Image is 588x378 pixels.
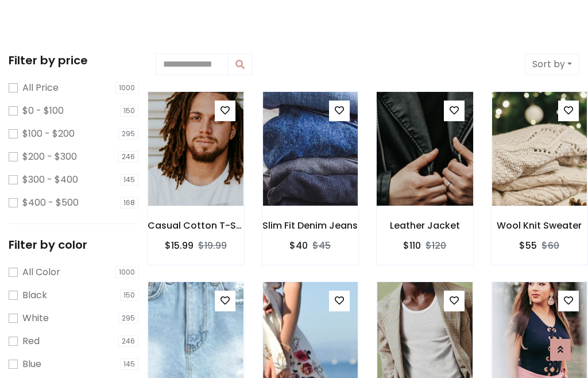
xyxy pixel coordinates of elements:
h6: Leather Jacket [377,220,473,231]
span: 168 [120,197,138,209]
del: $19.99 [198,239,227,252]
label: All Price [22,81,59,95]
h5: Filter by color [9,238,138,252]
label: $200 - $300 [22,150,77,164]
label: Black [22,288,47,302]
h6: Wool Knit Sweater [492,220,588,231]
span: 1000 [115,82,138,94]
label: $400 - $500 [22,196,79,210]
span: 246 [118,151,138,163]
span: 246 [118,335,138,347]
h6: $40 [289,240,308,251]
span: 150 [120,290,138,301]
h6: $55 [519,240,537,251]
label: Blue [22,357,41,371]
h5: Filter by price [9,53,138,67]
span: 295 [118,128,138,140]
span: 145 [120,174,138,186]
label: Red [22,334,40,348]
label: $300 - $400 [22,173,78,187]
label: $0 - $100 [22,104,64,118]
label: $100 - $200 [22,127,75,141]
del: $120 [425,239,446,252]
label: All Color [22,265,60,279]
button: Sort by [525,53,579,75]
del: $45 [312,239,331,252]
h6: Casual Cotton T-Shirt [148,220,244,231]
h6: Slim Fit Denim Jeans [262,220,359,231]
span: 295 [118,313,138,324]
span: 145 [120,358,138,370]
span: 150 [120,105,138,117]
del: $60 [541,239,559,252]
h6: $15.99 [165,240,194,251]
h6: $110 [403,240,421,251]
label: White [22,311,49,325]
span: 1000 [115,267,138,278]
